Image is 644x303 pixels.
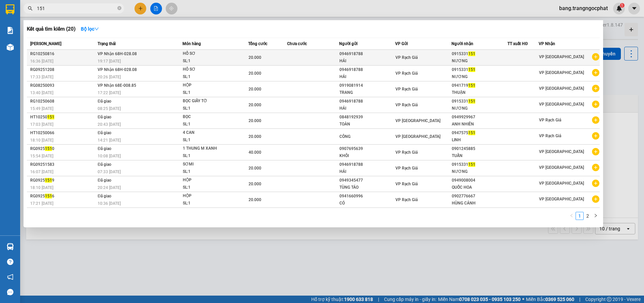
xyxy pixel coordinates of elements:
[183,113,233,121] div: BỌC
[592,69,599,76] span: plus-circle
[98,75,121,79] span: 20:26 [DATE]
[98,59,121,64] span: 19:17 [DATE]
[98,106,121,111] span: 08:25 [DATE]
[539,102,584,107] span: VP [GEOGRAPHIC_DATA]
[30,90,53,95] span: 13:40 [DATE]
[584,212,591,220] a: 2
[30,106,53,111] span: 15:49 [DATE]
[183,58,233,65] div: SL: 1
[452,50,507,58] div: 0915331
[30,59,53,64] span: 16:36 [DATE]
[183,192,233,200] div: HỘP
[98,41,116,46] span: Trạng thái
[98,83,136,88] span: VP Nhận 68E-008.85
[30,75,53,79] span: 17:33 [DATE]
[339,105,395,112] div: HẢI
[64,47,108,62] span: Điện thoại:
[539,54,584,59] span: VP [GEOGRAPHIC_DATA]
[452,200,507,207] div: HÙNG CẢNH
[539,197,584,201] span: VP [GEOGRAPHIC_DATA]
[452,89,507,96] div: THUẬN
[452,98,507,105] div: 0915331
[468,130,475,135] span: 151
[98,178,111,183] span: Đã giao
[592,53,599,61] span: plus-circle
[28,6,33,11] span: search
[64,31,111,46] span: Địa chỉ:
[339,73,395,80] div: HẢI
[98,194,111,198] span: Đã giao
[30,98,96,105] div: RG10250608
[468,83,475,88] span: 151
[98,146,111,151] span: Đã giao
[395,118,440,123] span: VP [GEOGRAPHIC_DATA]
[339,161,395,168] div: 0946918788
[452,152,507,159] div: TUẤN
[98,90,121,95] span: 17:22 [DATE]
[395,197,418,202] span: VP Rạch Giá
[30,161,96,168] div: RG09251583
[395,182,418,186] span: VP Rạch Giá
[30,138,53,143] span: 18:10 [DATE]
[183,161,233,168] div: SƠMI
[339,145,395,152] div: 0907695639
[75,24,104,34] button: Bộ lọcdown
[451,41,473,46] span: Người nhận
[452,137,507,144] div: LINH
[395,41,408,46] span: VP Gửi
[45,194,52,198] span: 151
[568,212,576,220] button: left
[339,58,395,65] div: HẢI
[64,23,99,30] span: VP Rạch Giá
[339,66,395,73] div: 0946918788
[592,116,599,124] span: plus-circle
[98,162,111,167] span: Đã giao
[452,129,507,137] div: 0947575
[183,66,233,73] div: HÔ SƠ
[183,82,233,89] div: HỘP
[452,66,507,73] div: 0915331
[98,99,111,104] span: Đã giao
[592,195,599,203] span: plus-circle
[183,98,233,105] div: BỌC GIẤY TỜ
[339,133,395,140] div: CÔNG
[339,82,395,89] div: 0919081914
[94,27,99,31] span: down
[183,89,233,97] div: SL: 1
[249,87,261,91] span: 20.000
[249,71,261,76] span: 20.000
[7,289,13,295] span: message
[3,15,63,30] span: VP [GEOGRAPHIC_DATA]
[30,193,96,200] div: RG0925 6
[539,41,555,46] span: VP Nhận
[452,73,507,80] div: NƯƠNG
[592,85,599,92] span: plus-circle
[452,121,507,128] div: ANH NHIÊN
[183,184,233,191] div: SL: 1
[7,259,13,265] span: question-circle
[98,130,111,135] span: Đã giao
[249,182,261,186] span: 20.000
[30,145,96,152] div: RG0925 0
[539,134,561,138] span: VP Rạch Giá
[249,150,261,155] span: 40.000
[452,58,507,65] div: NƯƠNG
[249,197,261,202] span: 20.000
[395,71,418,76] span: VP Rạch Giá
[468,67,475,72] span: 151
[592,148,599,155] span: plus-circle
[539,165,584,170] span: VP [GEOGRAPHIC_DATA]
[117,6,121,10] span: close-circle
[592,212,600,220] button: right
[395,166,418,171] span: VP Rạch Giá
[339,114,395,121] div: 0848192939
[539,70,584,75] span: VP [GEOGRAPHIC_DATA]
[339,177,395,184] div: 0949345477
[452,114,507,121] div: 0949929967
[183,73,233,81] div: SL: 1
[64,31,111,46] strong: 260A, [PERSON_NAME]
[6,4,14,14] img: logo-vxr
[30,122,53,127] span: 17:03 [DATE]
[81,26,99,32] strong: Bộ lọc
[183,129,233,137] div: 4 CAN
